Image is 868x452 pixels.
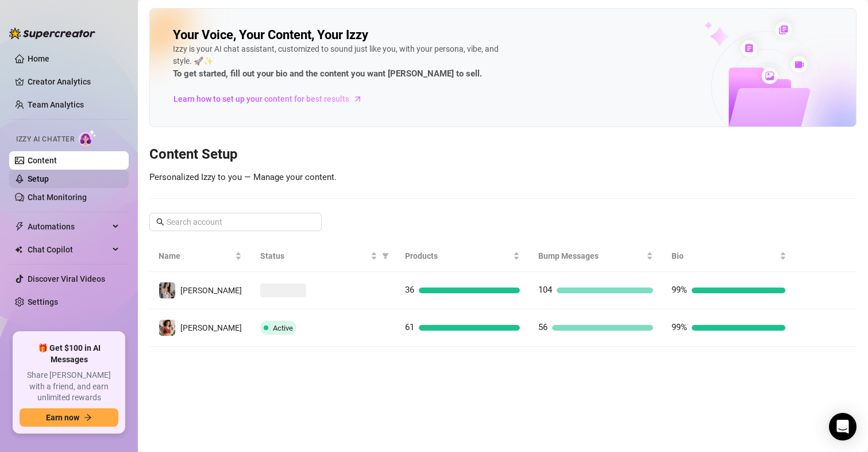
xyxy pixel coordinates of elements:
[538,250,644,262] span: Bump Messages
[149,172,337,182] span: Personalized Izzy to you — Manage your content.
[28,156,57,165] a: Content
[672,285,687,295] span: 99%
[662,240,796,272] th: Bio
[149,240,251,272] th: Name
[173,93,349,105] span: Learn how to set up your content for best results
[159,250,233,262] span: Name
[84,413,92,422] span: arrow-right
[20,343,118,365] span: 🎁 Get $100 in AI Messages
[529,240,662,272] th: Bump Messages
[46,413,79,422] span: Earn now
[405,285,414,295] span: 36
[28,193,87,202] a: Chat Monitoring
[173,68,482,79] strong: To get started, fill out your bio and the content you want [PERSON_NAME] to sell.
[382,252,389,259] span: filter
[405,250,511,262] span: Products
[156,218,164,226] span: search
[173,43,518,81] div: Izzy is your AI chat assistant, customized to sound just like you, with your persona, vibe, and s...
[28,240,109,259] span: Chat Copilot
[273,324,293,332] span: Active
[159,282,175,298] img: Maki
[380,247,391,265] span: filter
[28,217,109,236] span: Automations
[28,72,119,91] a: Creator Analytics
[15,222,24,231] span: thunderbolt
[173,90,371,108] a: Learn how to set up your content for best results
[180,323,242,332] span: [PERSON_NAME]
[28,100,84,109] a: Team Analytics
[28,274,105,284] a: Discover Viral Videos
[159,320,175,336] img: maki
[352,93,364,105] span: arrow-right
[829,413,857,440] div: Open Intercom Messenger
[28,174,49,183] a: Setup
[16,134,74,145] span: Izzy AI Chatter
[678,9,856,127] img: ai-chatter-content-library-cLFOSyPT.png
[167,216,306,228] input: Search account
[538,322,547,332] span: 56
[28,297,58,307] a: Settings
[672,322,687,332] span: 99%
[149,145,857,164] h3: Content Setup
[405,322,414,332] span: 61
[20,408,118,427] button: Earn nowarrow-right
[79,129,97,146] img: AI Chatter
[180,286,242,295] span: [PERSON_NAME]
[9,28,95,39] img: logo-BBDzfeDw.svg
[173,27,368,43] h2: Your Voice, Your Content, Your Izzy
[672,250,777,262] span: Bio
[538,285,552,295] span: 104
[28,54,49,63] a: Home
[396,240,529,272] th: Products
[251,240,396,272] th: Status
[20,370,118,404] span: Share [PERSON_NAME] with a friend, and earn unlimited rewards
[15,246,22,254] img: Chat Copilot
[260,250,368,262] span: Status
